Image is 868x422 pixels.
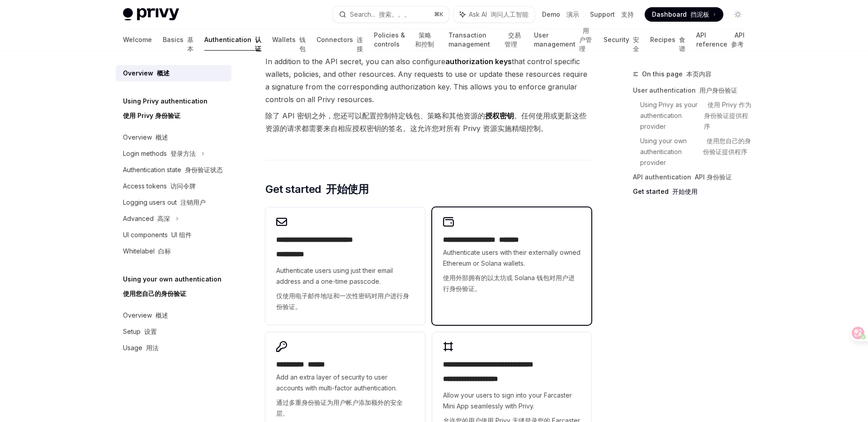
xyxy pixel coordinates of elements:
font: 用户身份验证 [699,86,737,94]
a: API authentication API 身份验证 [633,170,752,184]
font: 安全 [633,36,639,52]
a: Overview 概述 [116,307,231,324]
font: 仅使用电子邮件地址和一次性密码对用户进行身份验证。 [276,292,409,310]
font: UI 组件 [171,231,192,239]
font: 挡泥板 [690,10,709,18]
h5: Using Privy authentication [123,96,208,125]
a: Using your own authentication provider 使用您自己的身份验证提供程序 [640,134,752,170]
div: Authentication state [123,164,223,175]
font: 开始使用 [326,183,368,196]
font: 交易管理 [505,31,521,48]
a: Transaction management 交易管理 [448,29,523,51]
span: Get started [265,182,368,197]
a: Demo 演示 [542,10,579,19]
a: Usage 用法 [116,340,231,356]
font: 通过多重身份验证为用户帐户添加额外的安全层。 [276,399,403,417]
font: 认证 [255,36,261,52]
a: Welcome [123,29,152,51]
span: In addition to the API secret, you can also configure that control specific wallets, policies, an... [265,55,591,138]
font: 询问人工智能 [491,10,528,18]
font: 使用外部拥有的以太坊或 Solana 钱包对用户进行身份验证。 [443,274,575,292]
a: Security 安全 [604,29,639,51]
div: Whitelabel [123,246,171,257]
span: Ask AI [469,10,528,19]
font: 钱包 [299,36,306,52]
font: 用法 [146,344,159,352]
a: Dashboard 挡泥板 [645,7,723,22]
font: 本页内容 [686,70,712,78]
font: API 身份验证 [695,173,732,181]
font: 食谱 [679,36,685,52]
span: ⌘ K [434,11,443,18]
span: Dashboard [652,10,709,19]
font: 白标 [158,247,171,255]
a: Basics 基本 [163,29,193,51]
a: Logging users out 注销用户 [116,194,231,211]
a: Authentication 认证 [204,29,261,51]
a: Overview 概述 [116,65,231,81]
div: Advanced [123,213,170,224]
a: Authentication state 身份验证状态 [116,162,231,178]
font: API 参考 [731,31,745,48]
div: Overview [123,310,168,321]
font: 开始使用 [672,188,698,195]
font: 策略和控制 [415,31,434,48]
a: Policies & controls 策略和控制 [374,29,438,51]
font: 基本 [187,36,193,52]
button: Search... 搜索。。。⌘K [333,6,449,23]
img: light logo [123,8,179,21]
button: Toggle dark mode [731,7,745,22]
font: 注销用户 [180,198,206,206]
a: Access tokens 访问令牌 [116,178,231,194]
a: Setup 设置 [116,324,231,340]
a: User management 用户管理 [534,29,593,51]
font: 用户管理 [579,27,592,52]
span: On this page [642,69,712,80]
a: Connectors 连接 [316,29,363,51]
span: Authenticate users using just their email address and a one-time passcode. [276,265,414,316]
div: UI components [123,230,192,240]
a: API reference API 参考 [696,29,745,51]
a: Overview 概述 [116,129,231,145]
font: 使用 Privy 作为身份验证提供程序 [704,101,751,130]
font: 除了 API 密钥之外，您还可以配置控制特定钱包、策略和其他资源的 。任何使用或更新这些资源的请求都需要来自相应授权密钥的签名。这允许您对所有 Privy 资源实施精细控制。 [265,111,586,133]
strong: authorization keys [445,57,512,66]
a: UI components UI 组件 [116,227,231,243]
font: 概述 [156,311,168,319]
a: Get started 开始使用 [633,184,752,199]
div: Setup [123,326,157,337]
font: 支持 [621,10,634,18]
a: Whitelabel 白标 [116,243,231,259]
a: Support 支持 [590,10,634,19]
font: 使用 Privy 身份验证 [123,112,180,119]
div: Logging users out [123,197,206,208]
font: 高深 [157,215,170,222]
font: 连接 [357,36,363,52]
h5: Using your own authentication [123,274,222,303]
strong: 授权密钥 [485,111,514,120]
font: 使用您自己的身份验证 [123,290,186,297]
font: 登录方法 [170,150,196,157]
div: Overview [123,68,170,79]
font: 设置 [144,328,157,335]
button: Ask AI 询问人工智能 [453,6,535,23]
div: Login methods [123,148,196,159]
font: 搜索。。。 [379,10,410,18]
font: 概述 [156,133,168,141]
font: 概述 [157,69,170,77]
a: Wallets 钱包 [272,29,306,51]
a: User authentication 用户身份验证 [633,83,752,98]
font: 访问令牌 [170,182,196,190]
span: Authenticate users with their externally owned Ethereum or Solana wallets. [443,247,580,298]
div: Search... [350,9,410,20]
a: Using Privy as your authentication provider 使用 Privy 作为身份验证提供程序 [640,98,752,134]
div: Access tokens [123,181,196,192]
font: 身份验证状态 [185,166,223,173]
div: Usage [123,342,159,353]
font: 演示 [566,10,579,18]
div: Overview [123,132,168,143]
a: Recipes 食谱 [650,29,685,51]
font: 使用您自己的身份验证提供程序 [703,137,751,155]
